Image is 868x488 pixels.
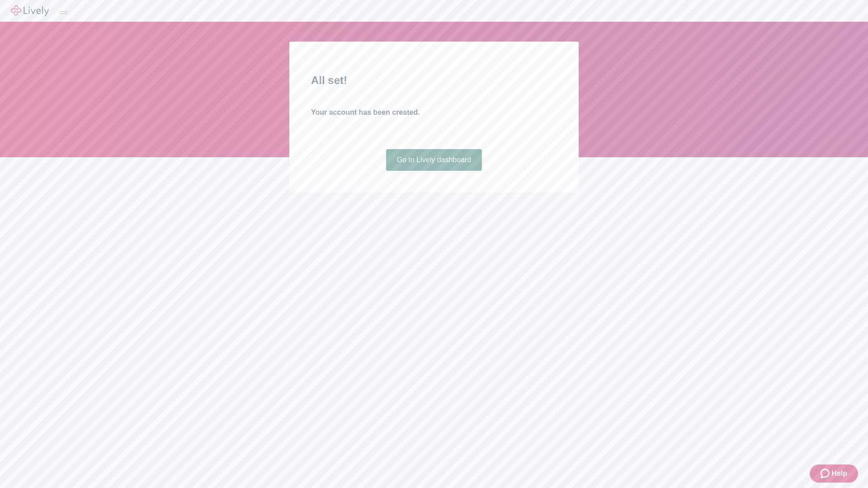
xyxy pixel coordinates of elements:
[386,149,482,171] a: Go to Lively dashboard
[311,107,557,118] h4: Your account has been created.
[821,468,831,479] svg: Zendesk support icon
[311,72,557,89] h2: All set!
[810,465,858,483] button: Zendesk support iconHelp
[60,11,67,14] button: Log out
[831,468,847,479] span: Help
[11,5,49,16] img: Lively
